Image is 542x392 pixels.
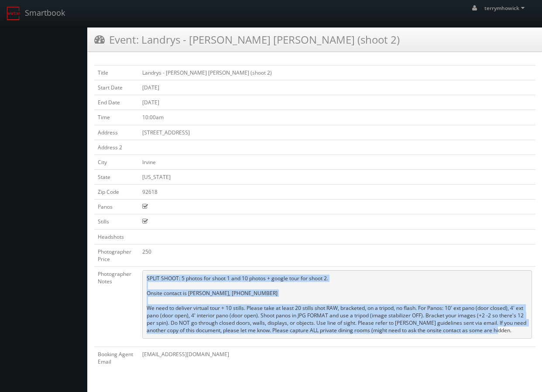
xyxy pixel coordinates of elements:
td: 10:00am [139,110,535,125]
td: Start Date [94,80,139,95]
td: Title [94,65,139,80]
td: Stills [94,214,139,229]
td: End Date [94,95,139,110]
td: [EMAIL_ADDRESS][DOMAIN_NAME] [139,347,535,369]
td: Photographer Notes [94,266,139,347]
td: Zip Code [94,185,139,199]
td: 92618 [139,185,535,199]
td: Photographer Price [94,244,139,266]
span: terrymhowick [484,4,527,12]
td: [DATE] [139,80,535,95]
td: Address 2 [94,140,139,155]
td: City [94,155,139,169]
h3: Event: Landrys - [PERSON_NAME] [PERSON_NAME] (shoot 2) [94,32,400,47]
img: smartbook-logo.png [7,7,21,21]
td: Landrys - [PERSON_NAME] [PERSON_NAME] (shoot 2) [139,65,535,80]
td: [STREET_ADDRESS] [139,125,535,140]
td: [US_STATE] [139,169,535,184]
td: State [94,169,139,184]
td: Time [94,110,139,125]
td: [DATE] [139,95,535,110]
td: Address [94,125,139,140]
td: Irvine [139,155,535,169]
td: Panos [94,199,139,214]
pre: SPLIT SHOOT: 5 photos for shoot 1 and 10 photos + google tour for shoot 2. Onsite contact is [PER... [142,270,532,339]
td: Headshots [94,229,139,244]
td: Booking Agent Email [94,347,139,369]
td: 250 [139,244,535,266]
